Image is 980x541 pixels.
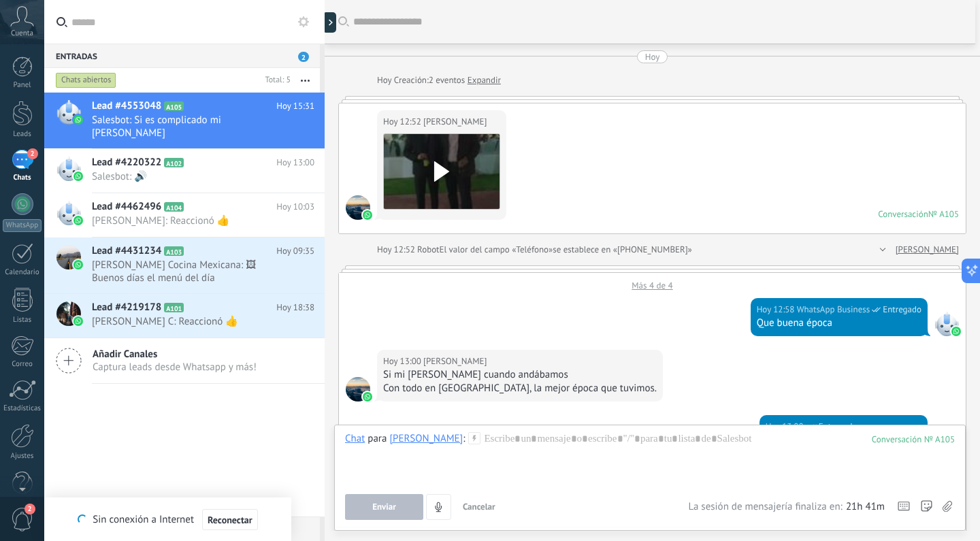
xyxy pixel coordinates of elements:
[377,73,394,87] div: Hoy
[457,494,501,520] button: Cancelar
[3,130,42,139] div: Leads
[440,243,553,257] span: El valor del campo «Teléfono»
[276,156,314,169] span: Hoy 13:00
[878,208,928,220] div: Conversación
[383,368,657,382] div: Si mi [PERSON_NAME] cuando andábamos
[92,156,161,169] span: Lead #4220322
[883,303,921,316] span: Entregado
[346,377,370,401] span: Edgar Diaz
[92,170,289,183] span: Salesbot: 🔊
[323,12,336,33] div: Mostrar
[367,432,387,446] span: para
[73,115,83,125] img: waba.svg
[417,244,439,255] span: Robot
[73,260,83,269] img: waba.svg
[78,508,257,531] div: Sin conexión a Internet
[688,500,885,514] div: La sesión de mensajería finaliza en
[298,52,309,62] span: 2
[928,208,959,220] div: № A105
[872,433,955,445] div: 105
[56,72,116,88] div: Chats abiertos
[389,432,463,444] div: Edgar Diaz
[645,50,660,63] div: Hoy
[73,316,83,326] img: waba.svg
[819,420,857,433] span: Entregado
[276,99,314,113] span: Hoy 15:31
[73,216,83,225] img: waba.svg
[423,355,487,368] span: Edgar Diaz
[3,404,42,413] div: Estadísticas
[797,303,870,316] span: WhatsApp Business
[92,315,289,328] span: [PERSON_NAME] C: Reaccionó 👍
[383,382,657,395] div: Con todo en [GEOGRAPHIC_DATA], la mejor época que tuvimos.
[766,420,806,433] div: Hoy 13:00
[276,200,314,214] span: Hoy 10:03
[44,237,325,293] a: Lead #4431234 A103 Hoy 09:35 [PERSON_NAME] Cocina Mexicana: 🖼 Buenos días el menú del día [PERSON...
[92,99,161,113] span: Lead #4553048
[276,244,314,258] span: Hoy 09:35
[44,294,325,338] a: Lead #4219178 A101 Hoy 18:38 [PERSON_NAME] C: Reaccionó 👍
[377,73,501,87] div: Creación:
[291,68,320,93] button: Más
[757,303,797,316] div: Hoy 12:58
[346,195,370,220] span: Edgar Diaz
[429,73,465,87] span: 2 eventos
[3,360,42,369] div: Correo
[11,29,33,38] span: Cuenta
[92,200,161,214] span: Lead #4462496
[3,81,42,90] div: Panel
[553,243,692,257] span: se establece en «[PHONE_NUMBER]»
[164,303,184,312] span: A101
[27,148,38,159] span: 2
[423,115,487,129] span: Edgar Diaz
[383,355,423,368] div: Hoy 13:00
[44,93,325,148] a: Lead #4553048 A105 Hoy 15:31 Salesbot: Si es complicado mi [PERSON_NAME]
[463,501,495,512] span: Cancelar
[92,244,161,258] span: Lead #4431234
[377,243,417,257] div: Hoy 12:52
[383,115,423,129] div: Hoy 12:52
[44,149,325,193] a: Lead #4220322 A102 Hoy 13:00 Salesbot: 🔊
[260,73,291,87] div: Total: 5
[896,243,959,257] a: [PERSON_NAME]
[951,327,961,336] img: waba.svg
[934,312,959,336] span: WhatsApp Business
[463,432,465,446] span: :
[345,494,423,520] button: Enviar
[73,171,83,181] img: waba.svg
[92,114,289,140] span: Salesbot: Si es complicado mi [PERSON_NAME]
[164,158,184,167] span: A102
[688,500,842,514] span: La sesión de mensajería finaliza en:
[92,259,289,284] span: [PERSON_NAME] Cocina Mexicana: 🖼 Buenos días el menú del día [PERSON_NAME][DATE] 🥗🌮estamos a sus ...
[164,202,184,212] span: A104
[846,500,885,514] span: 21h 41m
[208,515,252,525] span: Reconectar
[24,504,35,514] span: 2
[468,73,501,87] a: Expandir
[92,301,161,314] span: Lead #4219178
[3,268,42,277] div: Calendario
[363,210,372,220] img: waba.svg
[44,44,320,68] div: Entradas
[3,452,42,461] div: Ajustes
[202,509,258,531] button: Reconectar
[44,193,325,237] a: Lead #4462496 A104 Hoy 10:03 [PERSON_NAME]: Reaccionó 👍
[164,246,184,256] span: A103
[3,174,42,182] div: Chats
[363,392,372,401] img: waba.svg
[3,316,42,325] div: Listas
[93,348,257,361] span: Añadir Canales
[93,361,257,374] span: Captura leads desde Whatsapp y más!
[164,101,184,111] span: A105
[276,301,314,314] span: Hoy 18:38
[339,273,966,291] div: Más 4 de 4
[757,316,921,330] div: Que buena época
[3,219,42,232] div: WhatsApp
[92,214,289,227] span: [PERSON_NAME]: Reaccionó 👍
[372,502,396,512] span: Enviar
